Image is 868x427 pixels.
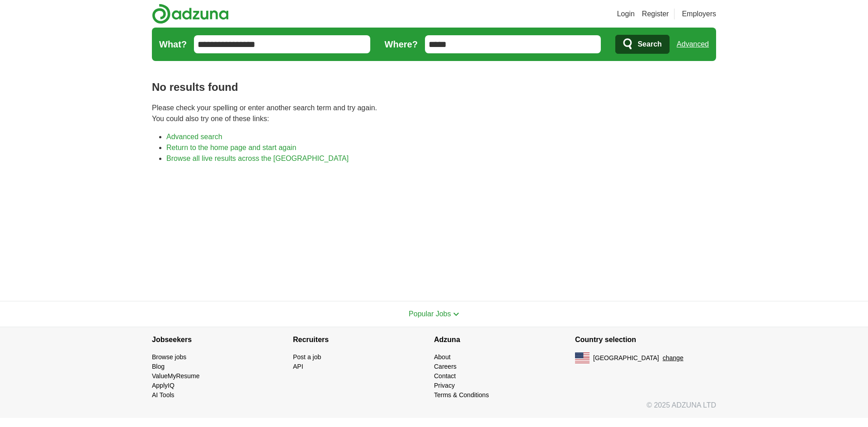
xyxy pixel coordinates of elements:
[575,352,590,363] img: US flag
[663,353,684,363] button: change
[409,310,451,318] span: Popular Jobs
[434,391,489,399] a: Terms & Conditions
[152,391,175,399] a: AI Tools
[166,133,222,141] a: Advanced search
[682,9,716,19] a: Employers
[642,9,669,19] a: Register
[152,372,200,380] a: ValueMyResume
[434,363,457,370] a: Careers
[145,400,723,418] div: © 2025 ADZUNA LTD
[152,171,716,286] iframe: Ads by Google
[152,353,186,361] a: Browse jobs
[575,327,716,352] h4: Country selection
[152,103,716,124] p: Please check your spelling or enter another search term and try again. You could also try one of ...
[152,4,229,24] img: Adzuna logo
[434,353,451,361] a: About
[159,38,187,51] label: What?
[293,363,303,370] a: API
[434,372,456,380] a: Contact
[637,35,661,53] span: Search
[293,353,321,361] a: Post a job
[617,9,635,19] a: Login
[152,382,175,389] a: ApplyIQ
[453,312,459,316] img: toggle icon
[615,35,669,54] button: Search
[166,155,349,162] a: Browse all live results across the [GEOGRAPHIC_DATA]
[166,144,296,151] a: Return to the home page and start again
[152,79,716,95] h1: No results found
[385,38,418,51] label: Where?
[434,382,455,389] a: Privacy
[593,353,659,363] span: [GEOGRAPHIC_DATA]
[677,35,709,53] a: Advanced
[152,363,165,370] a: Blog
